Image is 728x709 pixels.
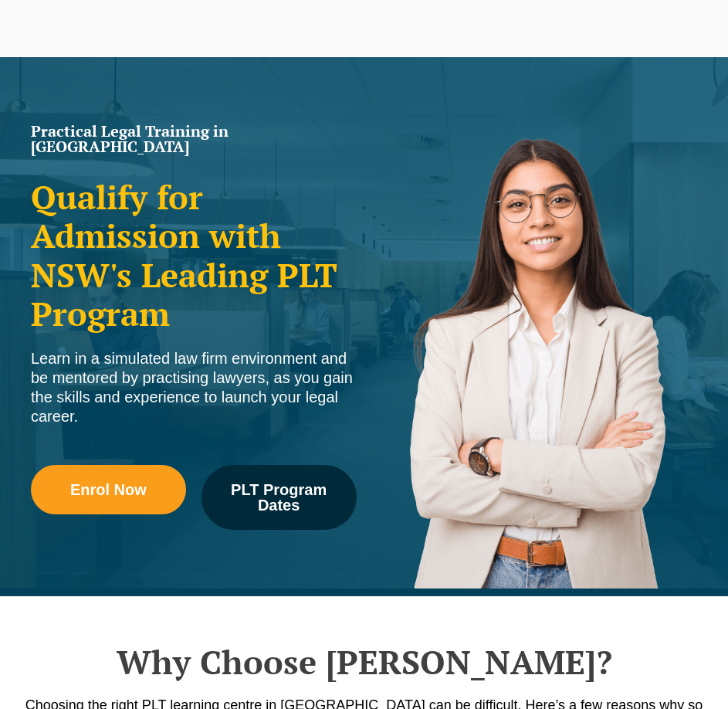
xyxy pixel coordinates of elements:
[212,482,346,513] span: PLT Program Dates
[23,643,705,681] h2: Why Choose [PERSON_NAME]?
[70,482,147,497] span: Enrol Now
[31,465,186,514] a: Enrol Now
[31,349,357,426] div: Learn in a simulated law firm environment and be mentored by practising lawyers, as you gain the ...
[31,178,357,334] h2: Qualify for Admission with NSW's Leading PLT Program
[31,124,357,154] h1: Practical Legal Training in [GEOGRAPHIC_DATA]
[201,465,357,530] a: PLT Program Dates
